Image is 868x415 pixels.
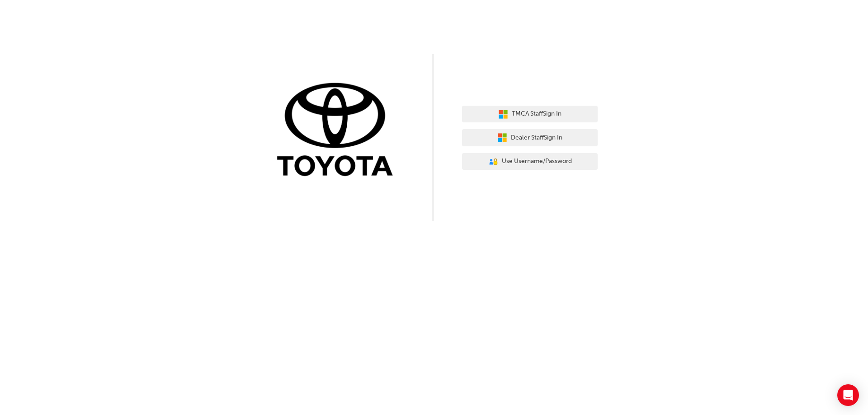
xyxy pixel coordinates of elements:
button: Dealer StaffSign In [462,129,598,146]
div: Open Intercom Messenger [837,384,859,406]
span: TMCA Staff Sign In [512,109,561,119]
button: TMCA StaffSign In [462,106,598,123]
button: Use Username/Password [462,153,598,170]
span: Use Username/Password [502,156,572,167]
img: Trak [270,81,406,181]
span: Dealer Staff Sign In [511,133,562,143]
